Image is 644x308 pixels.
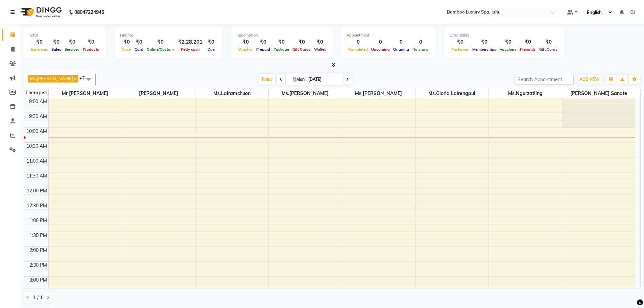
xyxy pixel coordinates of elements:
span: [PERSON_NAME] Sanate [562,89,636,98]
div: Other sales [450,32,559,38]
span: Card [133,47,145,52]
div: ₹0 [29,38,50,46]
div: Finance [120,32,217,38]
span: Online/Custom [145,47,175,52]
span: Services [63,47,81,52]
div: ₹0 [255,38,272,46]
div: ₹0 [538,38,559,46]
div: 0 [391,38,411,46]
span: Ms.[PERSON_NAME] [30,76,73,81]
span: Prepaid [255,47,272,52]
div: 11:00 AM [25,158,48,165]
div: 0 [347,38,369,46]
img: logo [17,3,64,22]
span: Prepaids [518,47,538,52]
div: ₹0 [145,38,175,46]
div: Therapist [24,89,48,96]
span: ADD NEW [579,77,599,82]
div: ₹0 [81,38,101,46]
div: ₹0 [236,38,255,46]
span: Ms.[PERSON_NAME] [342,89,415,98]
span: +7 [79,75,90,81]
span: Sales [50,47,63,52]
span: Gift Cards [291,47,312,52]
div: ₹0 [50,38,63,46]
div: ₹0 [291,38,312,46]
span: Ongoing [391,47,411,52]
input: 2025-09-01 [306,74,340,85]
span: Ms.Gloria Lalrengpui [415,89,488,98]
div: ₹0 [312,38,327,46]
div: ₹0 [498,38,518,46]
div: ₹0 [133,38,145,46]
span: Wallet [312,47,327,52]
div: ₹0 [518,38,538,46]
span: Today [259,74,276,85]
div: 1:30 PM [28,232,48,239]
div: 0 [369,38,391,46]
span: Ms.Ngurzatling [489,89,562,98]
div: 0 [411,38,430,46]
div: 3:00 PM [28,277,48,284]
div: ₹2,28,201 [175,38,205,46]
div: 10:00 AM [25,128,48,135]
div: ₹0 [120,38,133,46]
span: Petty cash [179,47,201,52]
div: 2:30 PM [28,262,48,269]
span: Gift Cards [538,47,559,52]
div: 12:30 PM [25,202,48,209]
div: Total [29,32,101,38]
span: Vouchers [498,47,518,52]
div: 9:00 AM [28,98,48,105]
div: Redemption [236,32,327,38]
span: No show [411,47,430,52]
span: Expenses [29,47,50,52]
span: 1 / 1 [33,294,43,301]
div: 1:00 PM [28,217,48,224]
div: Appointment [347,32,430,38]
div: ₹0 [450,38,471,46]
div: 10:30 AM [25,143,48,150]
div: 2:00 PM [28,247,48,254]
span: Ms.Lalramchuon [195,89,268,98]
a: x [73,76,76,81]
span: Completed [347,47,369,52]
div: 12:00 PM [25,187,48,194]
button: ADD NEW [578,75,601,84]
span: [PERSON_NAME] [122,89,195,98]
span: Cash [120,47,133,52]
span: Memberships [471,47,498,52]
span: Upcoming [369,47,391,52]
div: ₹0 [272,38,291,46]
span: Voucher [236,47,255,52]
div: ₹0 [63,38,81,46]
span: Mr [PERSON_NAME] [49,89,122,98]
b: 08047224946 [74,3,104,22]
span: Products [81,47,101,52]
div: 9:30 AM [28,113,48,120]
input: Search Appointment [515,74,574,85]
div: ₹0 [471,38,498,46]
div: 11:30 AM [25,172,48,180]
span: Due [206,47,216,52]
div: ₹0 [205,38,217,46]
span: Package [272,47,291,52]
span: Packages [450,47,471,52]
span: Mon [291,77,306,82]
span: Ms.[PERSON_NAME] [269,89,342,98]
